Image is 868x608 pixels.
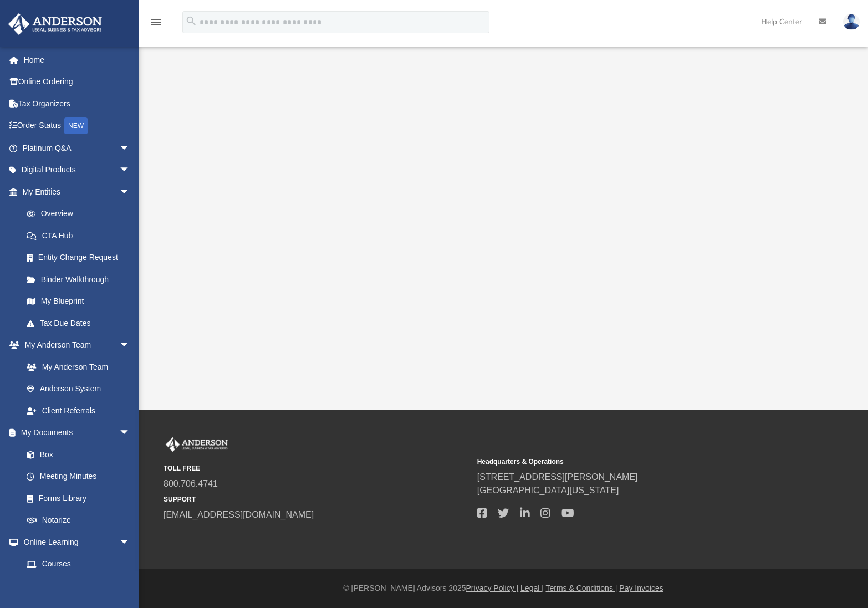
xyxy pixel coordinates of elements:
[16,553,141,575] a: Courses
[8,422,141,444] a: My Documentsarrow_drop_down
[139,583,868,594] div: © [PERSON_NAME] Advisors 2025
[8,181,147,203] a: My Entitiesarrow_drop_down
[64,117,88,134] div: NEW
[843,14,860,30] img: User Pic
[619,584,663,592] a: Pay Invoices
[16,203,147,225] a: Overview
[477,457,783,467] small: Headquarters & Operations
[119,422,141,444] span: arrow_drop_down
[16,268,147,290] a: Binder Walkthrough
[16,466,141,488] a: Meeting Minutes
[16,224,147,247] a: CTA Hub
[8,115,147,137] a: Order StatusNEW
[16,443,136,466] a: Box
[520,584,544,592] a: Legal |
[477,486,619,495] a: [GEOGRAPHIC_DATA][US_STATE]
[150,16,163,29] i: menu
[185,15,197,27] i: search
[8,49,147,71] a: Home
[8,159,147,181] a: Digital Productsarrow_drop_down
[16,378,141,400] a: Anderson System
[164,479,218,488] a: 800.706.4741
[8,334,141,356] a: My Anderson Teamarrow_drop_down
[119,531,141,554] span: arrow_drop_down
[8,137,147,159] a: Platinum Q&Aarrow_drop_down
[546,584,617,592] a: Terms & Conditions |
[16,509,141,532] a: Notarize
[119,159,141,182] span: arrow_drop_down
[119,334,141,357] span: arrow_drop_down
[164,494,469,504] small: SUPPORT
[164,437,230,452] img: Anderson Advisors Platinum Portal
[477,472,638,482] a: [STREET_ADDRESS][PERSON_NAME]
[16,400,141,422] a: Client Referrals
[16,487,136,509] a: Forms Library
[119,181,141,203] span: arrow_drop_down
[16,247,147,269] a: Entity Change Request
[16,290,141,313] a: My Blueprint
[150,21,163,29] a: menu
[5,13,105,35] img: Anderson Advisors Platinum Portal
[164,510,314,519] a: [EMAIL_ADDRESS][DOMAIN_NAME]
[16,312,147,334] a: Tax Due Dates
[8,531,141,553] a: Online Learningarrow_drop_down
[119,137,141,160] span: arrow_drop_down
[466,584,519,592] a: Privacy Policy |
[16,356,136,378] a: My Anderson Team
[8,71,147,93] a: Online Ordering
[8,93,147,115] a: Tax Organizers
[164,463,469,473] small: TOLL FREE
